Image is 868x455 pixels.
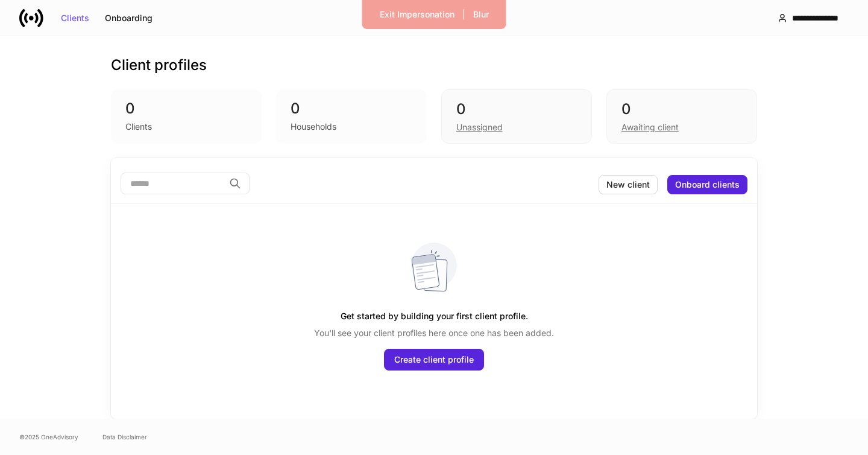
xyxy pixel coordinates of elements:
[105,14,153,22] div: Onboarding
[384,349,484,371] button: Create client profile
[53,8,97,28] button: Clients
[19,432,78,442] span: © 2025 OneAdvisory
[314,327,554,339] p: You'll see your client profiles here once one has been added.
[606,180,650,189] div: New client
[380,10,454,19] div: Exit Impersonation
[667,175,747,194] button: Onboard clients
[97,8,160,28] button: Onboarding
[61,14,89,22] div: Clients
[372,5,462,24] button: Exit Impersonation
[621,100,742,119] div: 0
[394,355,474,364] div: Create client profile
[599,175,658,194] button: New client
[111,56,207,75] h3: Client profiles
[291,99,412,118] div: 0
[473,10,489,19] div: Blur
[621,121,679,133] div: Awaiting client
[441,89,592,144] div: 0Unassigned
[102,432,147,442] a: Data Disclaimer
[606,89,757,144] div: 0Awaiting client
[456,100,577,119] div: 0
[341,305,528,327] h5: Get started by building your first client profile.
[125,121,152,133] div: Clients
[675,180,740,189] div: Onboard clients
[291,121,336,133] div: Households
[125,99,247,118] div: 0
[456,121,503,133] div: Unassigned
[465,5,497,24] button: Blur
